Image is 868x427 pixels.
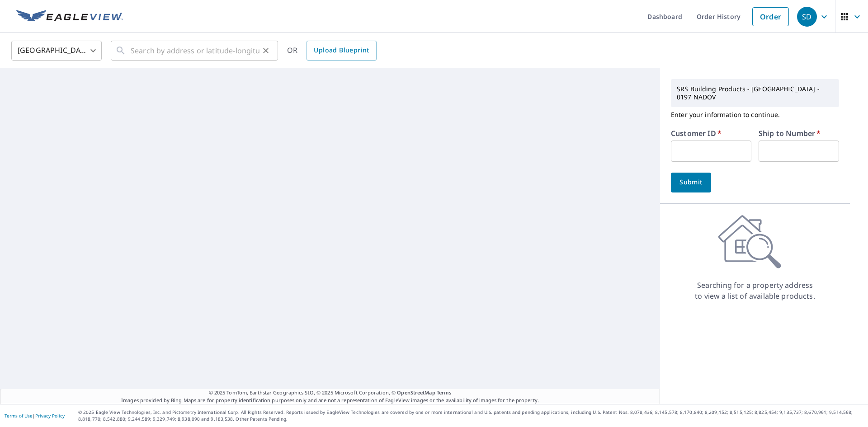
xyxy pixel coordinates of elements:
[671,173,711,192] button: Submit
[209,389,452,397] span: © 2025 TomTom, Earthstar Geographics SIO, © 2025 Microsoft Corporation, ©
[11,38,102,63] div: [GEOGRAPHIC_DATA]
[259,44,272,57] button: Clear
[759,130,821,137] label: Ship to Number
[797,7,817,27] div: SD
[678,177,704,188] span: Submit
[694,280,816,301] p: Searching for a property address to view a list of available products.
[314,45,369,56] span: Upload Blueprint
[437,389,452,396] a: Terms
[671,130,722,137] label: Customer ID
[307,41,376,61] a: Upload Blueprint
[16,10,123,23] img: EV Logo
[287,41,377,61] div: OR
[78,409,863,422] p: © 2025 Eagle View Technologies, Inc. and Pictometry International Corp. All Rights Reserved. Repo...
[673,81,837,105] p: SRS Building Products - [GEOGRAPHIC_DATA] - 0197 NADOV
[35,413,65,419] a: Privacy Policy
[131,38,259,63] input: Search by address or latitude-longitude
[752,7,789,26] a: Order
[5,413,33,419] a: Terms of Use
[5,413,65,418] p: |
[397,389,435,396] a: OpenStreetMap
[671,107,839,122] p: Enter your information to continue.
